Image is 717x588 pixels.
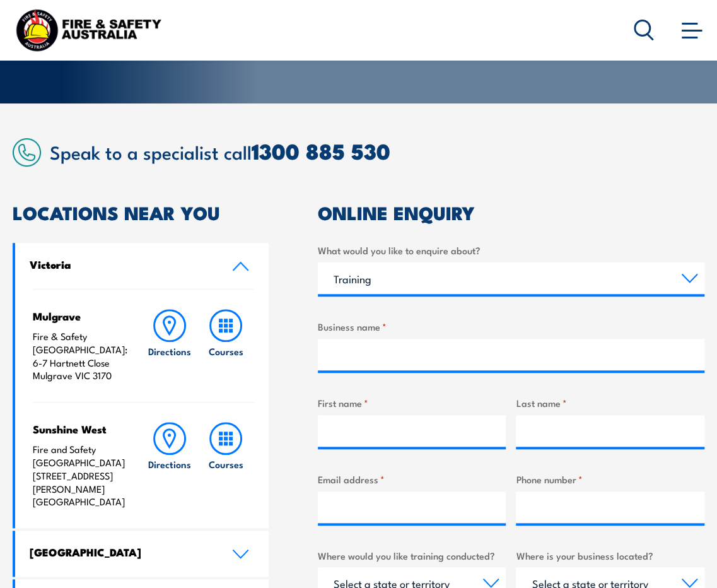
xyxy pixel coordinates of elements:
h6: Courses [209,344,243,358]
label: What would you like to enquire about? [318,243,704,257]
h2: ONLINE ENQUIRY [318,204,704,220]
h6: Courses [209,457,243,471]
h4: Sunshine West [33,422,136,436]
a: Directions [142,422,198,509]
label: Where would you like training conducted? [318,548,506,563]
label: First name [318,396,506,410]
h2: LOCATIONS NEAR YOU [13,204,269,220]
a: [GEOGRAPHIC_DATA] [15,531,269,577]
p: Fire & Safety [GEOGRAPHIC_DATA]: 6-7 Hartnett Close Mulgrave VIC 3170 [33,330,136,382]
h4: Mulgrave [33,309,136,323]
a: Courses [198,422,254,509]
p: Fire and Safety [GEOGRAPHIC_DATA] [STREET_ADDRESS][PERSON_NAME] [GEOGRAPHIC_DATA] [33,443,136,509]
label: Email address [318,472,506,486]
a: Directions [142,309,198,382]
label: Business name [318,319,704,334]
label: Where is your business located? [516,548,704,563]
label: Last name [516,396,704,410]
a: 1300 885 530 [252,134,390,167]
h2: Speak to a specialist call [50,139,704,163]
h4: Victoria [30,257,213,271]
a: Courses [198,309,254,382]
h6: Directions [148,344,191,358]
h4: [GEOGRAPHIC_DATA] [30,545,213,559]
label: Phone number [516,472,704,486]
h6: Directions [148,457,191,471]
a: Victoria [15,243,269,289]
